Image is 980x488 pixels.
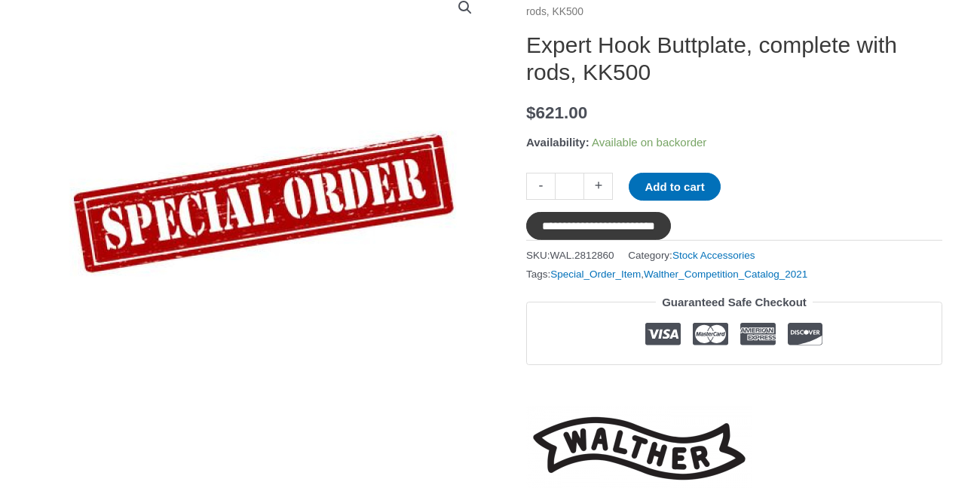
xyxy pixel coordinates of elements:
[584,173,613,199] a: +
[629,173,720,201] button: Add to cart
[526,265,807,284] span: Tags: ,
[592,136,706,149] span: Available on backorder
[526,246,614,265] span: SKU:
[550,269,641,280] a: Special_Order_Item
[628,246,755,265] span: Category:
[526,136,590,149] span: Availability:
[526,376,942,394] iframe: Customer reviews powered by Trustpilot
[526,173,555,199] a: -
[550,250,614,261] span: WAL.2812860
[644,269,807,280] a: Walther_Competition_Catalog_2021
[526,103,587,122] bdi: 621.00
[526,103,536,122] span: $
[526,32,942,86] h1: Expert Hook Buttplate, complete with rods, KK500
[672,250,755,261] a: Stock Accessories
[555,173,584,199] input: Product quantity
[656,292,813,313] legend: Guaranteed Safe Checkout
